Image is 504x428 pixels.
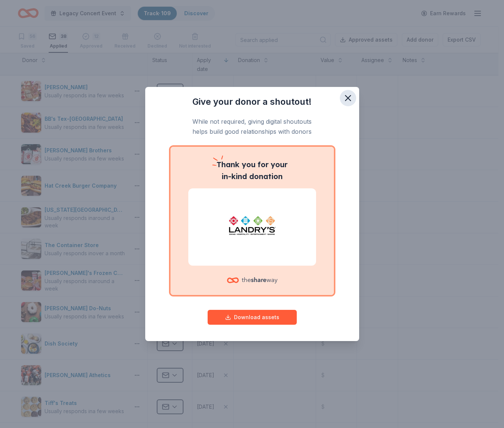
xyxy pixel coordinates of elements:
[188,159,316,182] p: you for your in-kind donation
[217,160,240,169] span: Thank
[197,203,307,251] img: Landry's
[160,117,344,136] p: While not required, giving digital shoutouts helps build good relationships with donors
[160,96,344,108] h3: Give your donor a shoutout!
[208,310,297,325] button: Download assets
